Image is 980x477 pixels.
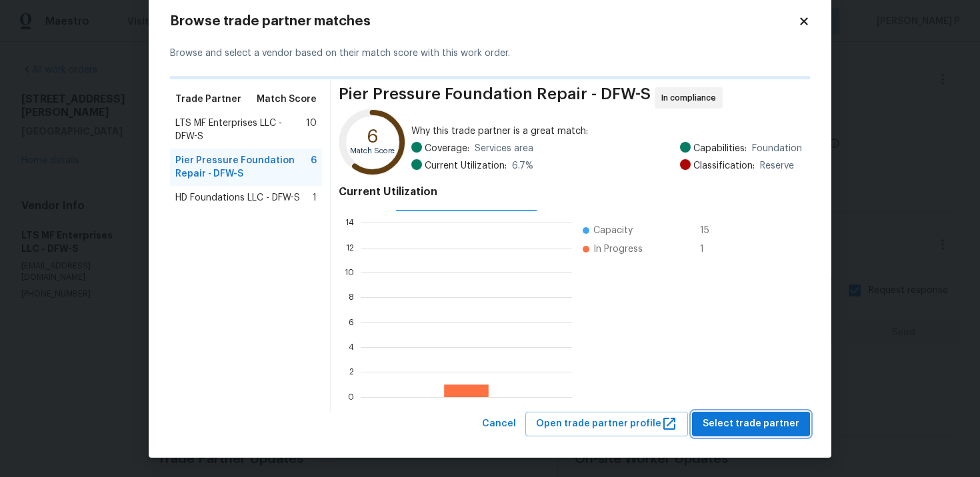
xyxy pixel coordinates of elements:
[692,412,810,436] button: Select trade partner
[475,142,533,155] span: Services area
[345,268,354,276] text: 10
[593,224,633,237] span: Capacity
[170,31,810,77] div: Browse and select a vendor based on their match score with this work order.
[175,154,311,181] span: Pier Pressure Foundation Repair - DFW-S
[661,91,721,105] span: In compliance
[367,127,379,146] text: 6
[536,416,677,432] span: Open trade partner profile
[345,219,354,227] text: 14
[525,412,688,436] button: Open trade partner profile
[703,416,799,432] span: Select trade partner
[693,159,755,173] span: Classification:
[512,159,533,173] span: 6.7 %
[339,87,651,109] span: Pier Pressure Foundation Repair - DFW-S
[700,242,721,256] span: 1
[477,412,521,436] button: Cancel
[350,147,395,155] text: Match Score
[346,244,354,252] text: 12
[311,154,317,181] span: 6
[257,93,317,106] span: Match Score
[313,191,317,205] span: 1
[349,368,354,376] text: 2
[349,343,354,351] text: 4
[425,159,507,173] span: Current Utilization:
[348,393,354,401] text: 0
[693,142,747,155] span: Capabilities:
[482,416,516,432] span: Cancel
[349,318,354,326] text: 6
[760,159,794,173] span: Reserve
[752,142,802,155] span: Foundation
[175,93,241,106] span: Trade Partner
[349,293,354,301] text: 8
[175,191,300,205] span: HD Foundations LLC - DFW-S
[170,15,798,28] h2: Browse trade partner matches
[425,142,469,155] span: Coverage:
[411,125,802,138] span: Why this trade partner is a great match:
[593,242,643,256] span: In Progress
[306,117,317,143] span: 10
[175,117,306,143] span: LTS MF Enterprises LLC - DFW-S
[339,185,802,199] h4: Current Utilization
[700,224,721,237] span: 15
